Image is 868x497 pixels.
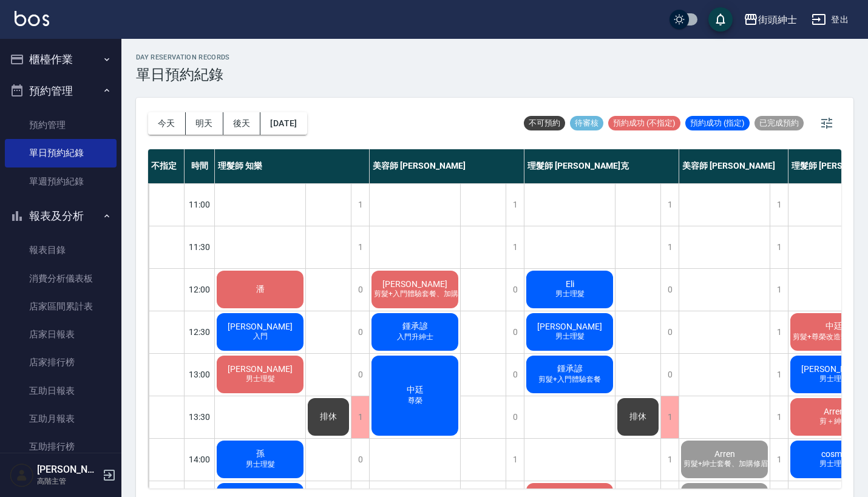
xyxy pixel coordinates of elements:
[400,321,430,332] span: 鍾承諺
[754,118,804,129] span: 已完成預約
[555,363,585,374] span: 鍾承諺
[5,236,117,264] a: 報表目錄
[817,374,851,384] span: 男士理髮
[243,459,277,470] span: 男士理髮
[185,353,215,396] div: 13:00
[251,331,270,342] span: 入門
[366,289,484,299] span: 剪髮+入門體驗套餐、加購修眉修容
[254,284,267,295] span: 潘
[5,75,117,107] button: 預約管理
[351,311,369,353] div: 0
[5,292,117,320] a: 店家區間累計表
[660,396,679,438] div: 1
[506,184,524,226] div: 1
[395,332,436,342] span: 入門升紳士
[5,44,117,75] button: 櫃檯作業
[370,149,524,183] div: 美容師 [PERSON_NAME]
[185,226,215,268] div: 11:30
[5,433,117,461] a: 互助排行榜
[185,396,215,438] div: 13:30
[817,416,851,427] span: 剪＋紳士
[712,449,737,459] span: Arren
[380,279,450,289] span: [PERSON_NAME]
[351,439,369,481] div: 0
[660,184,679,226] div: 1
[506,396,524,438] div: 0
[678,459,782,469] span: 剪髮+紳士套餐、加購修眉修容
[823,321,845,332] span: 中廷
[5,111,117,139] a: 預約管理
[553,331,587,342] span: 男士理髮
[758,12,797,27] div: 街頭紳士
[185,438,215,481] div: 14:00
[5,405,117,433] a: 互助月報表
[351,269,369,311] div: 0
[770,439,788,481] div: 1
[5,265,117,292] a: 消費分析儀表板
[608,118,680,129] span: 預約成功 (不指定)
[351,396,369,438] div: 1
[225,322,295,331] span: [PERSON_NAME]
[5,348,117,376] a: 店家排行榜
[5,377,117,405] a: 互助日報表
[553,289,587,299] span: 男士理髮
[770,184,788,226] div: 1
[536,374,603,385] span: 剪髮+入門體驗套餐
[660,269,679,311] div: 0
[148,149,185,183] div: 不指定
[770,396,788,438] div: 1
[136,53,230,61] h2: day Reservation records
[770,269,788,311] div: 1
[351,184,369,226] div: 1
[351,354,369,396] div: 0
[627,411,649,422] span: 排休
[351,226,369,268] div: 1
[506,354,524,396] div: 0
[535,322,605,331] span: [PERSON_NAME]
[225,364,295,374] span: [PERSON_NAME]
[660,226,679,268] div: 1
[5,200,117,232] button: 報表及分析
[819,449,849,459] span: cosmo
[506,311,524,353] div: 0
[660,311,679,353] div: 0
[404,385,426,396] span: 中廷
[708,7,733,32] button: save
[185,311,215,353] div: 12:30
[215,149,370,183] div: 理髮師 知樂
[405,396,425,406] span: 尊榮
[254,448,267,459] span: 孫
[10,463,34,487] img: Person
[563,279,577,289] span: Eli
[570,118,603,129] span: 待審核
[243,374,277,384] span: 男士理髮
[37,464,99,476] h5: [PERSON_NAME]
[5,167,117,195] a: 單週預約紀錄
[524,118,565,129] span: 不可預約
[770,354,788,396] div: 1
[770,311,788,353] div: 1
[770,226,788,268] div: 1
[15,11,49,26] img: Logo
[817,459,851,469] span: 男士理髮
[186,112,223,135] button: 明天
[524,149,679,183] div: 理髮師 [PERSON_NAME]克
[5,139,117,167] a: 單日預約紀錄
[506,226,524,268] div: 1
[185,268,215,311] div: 12:00
[506,439,524,481] div: 1
[185,149,215,183] div: 時間
[739,7,802,32] button: 街頭紳士
[660,354,679,396] div: 0
[37,476,99,487] p: 高階主管
[506,269,524,311] div: 0
[148,112,186,135] button: 今天
[660,439,679,481] div: 1
[821,407,847,416] span: Arren
[685,118,750,129] span: 預約成功 (指定)
[260,112,307,135] button: [DATE]
[223,112,261,135] button: 後天
[136,66,230,83] h3: 單日預約紀錄
[5,320,117,348] a: 店家日報表
[317,411,339,422] span: 排休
